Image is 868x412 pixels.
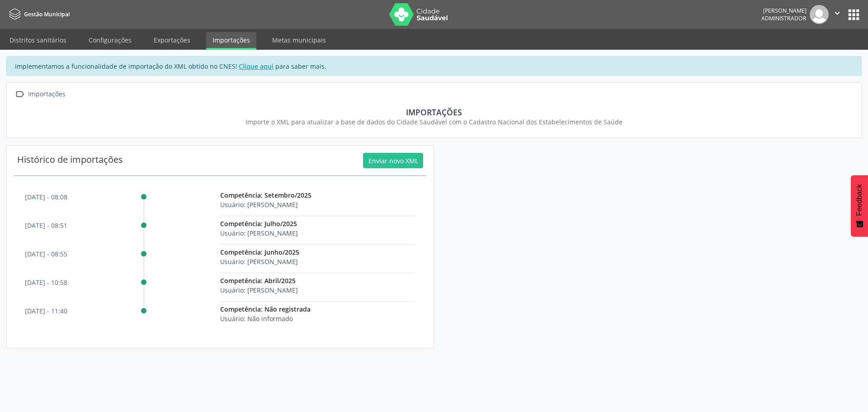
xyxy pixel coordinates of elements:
a: Distritos sanitários [3,32,73,48]
span: Usuário: Não informado [220,314,293,323]
p: [DATE] - 10:58 [25,278,67,287]
a: Gestão Municipal [6,7,70,22]
span: Gestão Municipal [24,10,70,18]
p: Competência: Abril/2025 [220,276,415,285]
u: Clique aqui [239,62,274,71]
a: Clique aqui [237,62,275,71]
button: Enviar novo XML [363,153,423,168]
span: Usuário: [PERSON_NAME] [220,257,298,266]
p: Competência: Junho/2025 [220,247,415,257]
i:  [13,88,26,101]
p: [DATE] - 11:40 [25,306,67,316]
a:  Importações [13,88,67,101]
p: [DATE] - 08:51 [25,221,67,230]
div: Implementamos a funcionalidade de importação do XML obtido no CNES! para saber mais. [6,56,862,76]
button: Feedback - Mostrar pesquisa [851,175,868,237]
p: Competência: Não registrada [220,304,415,314]
a: Configurações [82,32,138,48]
span: Administrador [761,14,807,22]
button: apps [846,7,862,23]
a: Metas municipais [266,32,332,48]
a: Exportações [147,32,197,48]
span: Feedback [855,184,863,216]
div: Histórico de importações [17,153,123,168]
div: Importe o XML para atualizar a base de dados do Cidade Saudável com o Cadastro Nacional dos Estab... [19,117,849,127]
p: Competência: Setembro/2025 [220,190,415,200]
button:  [829,5,846,24]
span: Usuário: [PERSON_NAME] [220,200,298,209]
a: Importações [206,32,256,50]
p: [DATE] - 08:08 [25,192,67,202]
p: [DATE] - 08:55 [25,249,67,259]
p: Competência: Julho/2025 [220,219,415,228]
i:  [832,8,842,18]
span: Usuário: [PERSON_NAME] [220,286,298,294]
span: Usuário: [PERSON_NAME] [220,229,298,237]
div: Importações [26,88,67,101]
img: img [810,5,829,24]
div: Importações [19,107,849,117]
div: [PERSON_NAME] [761,7,807,14]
